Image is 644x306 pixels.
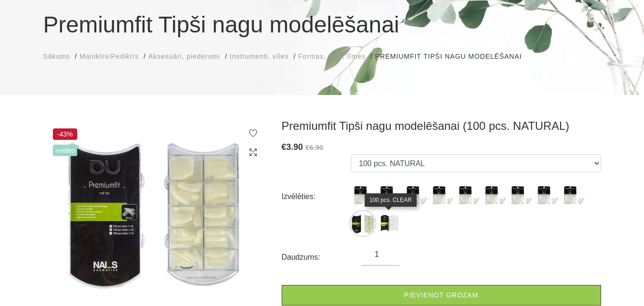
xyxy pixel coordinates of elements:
[298,52,366,62] a: Formas, tipši, līmes
[43,8,601,42] h1: Premiumfit Tipši nagu modelēšanai
[482,184,506,208] img: ...
[282,142,286,152] span: €
[43,119,267,303] img: Premiumfit Tipši nagu modelēšanai
[53,145,78,156] span: +Video
[377,184,401,208] label: Nav atlikumā
[282,119,601,133] h3: Premiumfit Tipši nagu modelēšanai (100 pcs. NATURAL)
[43,53,71,60] span: Sākums
[282,189,351,204] div: Izvēlēties:
[561,184,584,208] img: ...
[377,184,401,208] img: ...
[282,285,601,306] a: Pievienot grozam
[306,143,324,151] s: €6.90
[230,53,289,60] span: Instrumenti, vīles
[351,211,375,235] img: ...
[148,52,220,62] a: Aksesuāri, piederumi
[375,52,532,62] li: Premiumfit Tipši nagu modelēšanai
[53,128,78,140] span: -43%
[456,184,480,208] img: ...
[43,52,71,62] a: Sākums
[508,184,532,208] img: ...
[351,184,375,208] img: ...
[429,184,453,208] label: Nav atlikumā
[286,142,303,152] span: 3.90
[230,52,289,62] a: Instrumenti, vīles
[403,184,427,208] img: ...
[80,53,139,60] span: Manikīrs/Pedikīrs
[298,53,366,60] span: Formas, tipši, līmes
[148,53,220,60] span: Aksesuāri, piederumi
[534,184,558,208] img: ...
[377,211,401,235] img: ...
[429,184,453,208] img: ...
[282,250,362,265] div: Daudzums:
[80,52,139,62] a: Manikīrs/Pedikīrs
